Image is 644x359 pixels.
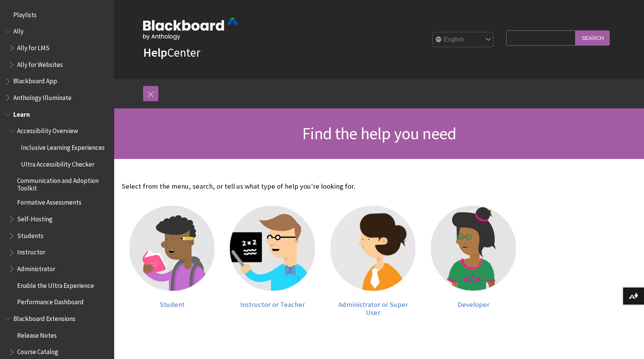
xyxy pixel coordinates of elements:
[5,8,110,21] nav: Book outline for Playlists
[13,312,75,322] span: Blackboard Extensions
[5,91,110,104] nav: Book outline for Anthology Illuminate
[143,45,167,60] strong: Help
[5,108,110,308] nav: Book outline for Blackboard Learn Help
[302,123,456,144] span: Find the help you need
[17,196,81,207] span: Formative Assessments
[17,296,84,306] span: Performance Dashboard
[17,346,58,356] span: Course Catalog
[122,181,524,191] p: Select from the menu, search, or tell us what type of help you're looking for.
[17,41,49,52] span: Ally for LMS
[17,175,109,192] span: Communication and Adoption Toolkit
[17,125,78,135] span: Accessibility Overview
[17,246,45,256] span: Instructor
[21,158,94,168] span: Ultra Accessibility Checker
[330,206,416,291] img: Administrator
[5,25,110,71] nav: Book outline for Anthology Ally Help
[17,213,53,223] span: Self-Hosting
[160,300,185,309] span: Student
[129,206,215,317] a: Student Student
[143,18,238,40] img: Blackboard by Anthology
[17,329,57,339] span: Release Notes
[230,206,315,291] img: Instructor
[230,206,315,317] a: Instructor Instructor or Teacher
[13,8,37,19] span: Playlists
[433,32,494,48] select: Site Language Selector
[338,300,408,317] span: Administrator or Super User
[17,58,63,68] span: Ally for Websites
[13,25,24,35] span: Ally
[17,229,43,240] span: Students
[13,108,30,118] span: Learn
[17,262,55,273] span: Administrator
[129,206,215,291] img: Student
[5,75,110,88] nav: Book outline for Blackboard App Help
[17,279,94,289] span: Enable the Ultra Experience
[21,141,105,151] span: Inclusive Learning Experiences
[431,206,516,317] a: Developer
[13,91,72,102] span: Anthology Illuminate
[240,300,305,309] span: Instructor or Teacher
[13,75,57,85] span: Blackboard App
[143,45,200,60] a: HelpCenter
[457,300,489,309] span: Developer
[575,30,610,45] input: Search
[330,206,416,317] a: Administrator Administrator or Super User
